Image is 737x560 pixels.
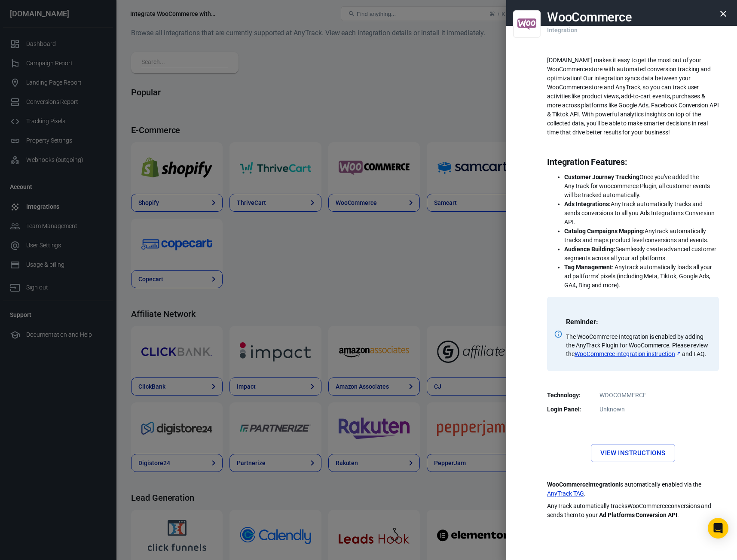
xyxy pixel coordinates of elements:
p: Integration [547,17,577,35]
dt: Technology: [547,391,590,400]
dt: Login Panel: [547,405,590,414]
li: AnyTrack automatically tracks and sends conversions to all you Ads Integrations Conversion API. [564,200,719,227]
div: Open Intercom Messenger [708,518,728,539]
strong: Ad Platforms Conversion API [599,511,677,518]
p: [DOMAIN_NAME] makes it easy to get the most out of your WooCommerce store with automated conversi... [547,56,719,137]
strong: WooCommerce integration [547,481,619,488]
li: Seamlessly create advanced customer segments across all your ad platforms. [564,245,719,263]
strong: Tag Management [564,264,612,271]
li: Anytrack automatically tracks and maps product level conversions and events. [564,227,719,245]
p: Reminder: [566,317,709,326]
p: is automatically enabled via the . [547,480,719,498]
a: WooCommerce integration instruction [575,350,682,358]
dd: Unknown [552,405,714,414]
strong: Audience Building: [564,246,615,253]
h2: WooCommerce [547,10,632,24]
strong: Ads Integrations: [564,201,611,207]
strong: Customer Journey Tracking [564,173,639,180]
p: Integration Features: [547,158,719,167]
li: : Anytrack automatically loads all your ad paltforms' pixels (including Meta, Tiktok, Google Ads,... [564,263,719,290]
p: AnyTrack automatically tracks WooCommerce conversions and sends them to your . [547,502,719,520]
img: WooCommerce [517,12,536,36]
strong: Catalog Campaigns Mapping: [564,228,645,234]
li: Once you've added the AnyTrack for woocommerce Plugin, all customer events will be tracked automa... [564,173,719,200]
a: View Instructions [591,444,675,462]
dd: WOOCOMMERCE [552,391,714,400]
p: The WooCommerce Integration is enabled by adding the AnyTrack Plugin for WooCommerce. Please revi... [566,332,709,358]
a: AnyTrack TAG [547,489,584,498]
